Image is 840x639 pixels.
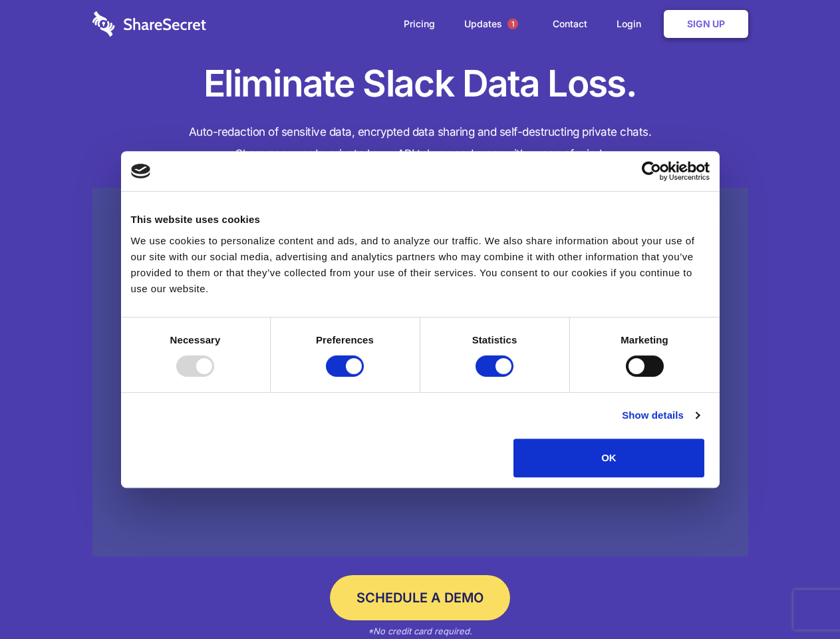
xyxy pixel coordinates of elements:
img: logo-wordmark-white-trans-d4663122ce5f474addd5e946df7df03e33cb6a1c49d2221995e7729f52c070b2.svg [92,11,206,37]
div: This website uses cookies [131,212,710,228]
a: Wistia video thumbnail [92,188,748,557]
a: Contact [539,3,601,45]
button: OK [513,439,704,477]
a: Login [603,3,661,45]
img: logo [131,164,151,178]
strong: Marketing [621,334,668,345]
a: Usercentrics Cookiebot - opens in a new window [593,161,710,181]
em: *No credit card required. [368,626,472,636]
strong: Necessary [170,334,221,345]
a: Show details [622,407,699,423]
a: Schedule a Demo [330,575,510,620]
h1: Eliminate Slack Data Loss. [92,60,748,108]
strong: Preferences [316,334,374,345]
a: Sign Up [664,10,748,38]
a: Pricing [390,3,448,45]
div: We use cookies to personalize content and ads, and to analyze our traffic. We also share informat... [131,233,710,297]
strong: Statistics [472,334,517,345]
h4: Auto-redaction of sensitive data, encrypted data sharing and self-destructing private chats. Shar... [92,121,748,165]
span: 1 [507,19,518,29]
